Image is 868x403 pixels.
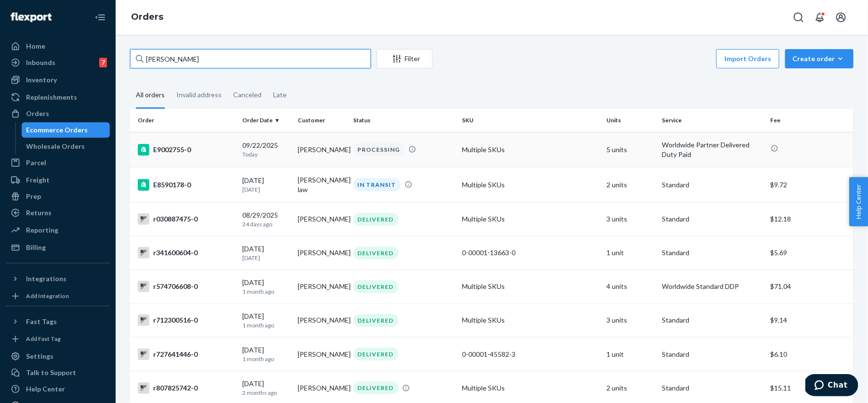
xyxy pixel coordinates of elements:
div: Help Center [26,384,65,394]
th: Units [603,109,658,132]
p: Standard [662,180,763,190]
div: Reporting [26,225,58,235]
div: Returns [26,208,52,218]
p: 24 days ago [242,220,290,228]
a: Prep [6,189,110,204]
p: Standard [662,350,763,359]
td: $6.10 [767,338,854,371]
td: 3 units [603,202,658,236]
button: Create order [785,49,854,68]
td: [PERSON_NAME] law [294,167,349,202]
div: DELIVERED [354,247,398,260]
a: Replenishments [6,90,110,105]
button: Open notifications [810,8,829,27]
div: DELIVERED [354,381,398,394]
div: IN TRANSIT [354,178,401,191]
div: Talk to Support [26,368,76,377]
div: Add Fast Tag [26,335,61,343]
div: 08/29/2025 [242,210,290,228]
div: r341600604-0 [138,247,235,259]
a: Add Fast Tag [6,333,110,345]
th: Order Date [238,109,294,132]
p: 1 month ago [242,287,290,296]
div: DELIVERED [354,213,398,226]
div: [DATE] [242,379,290,397]
a: Billing [6,240,110,255]
div: Replenishments [26,92,77,102]
div: PROCESSING [354,143,405,156]
div: Filter [377,54,432,64]
p: Standard [662,214,763,224]
a: Freight [6,172,110,188]
a: Orders [6,106,110,121]
div: r727641446-0 [138,349,235,360]
a: Ecommerce Orders [22,122,110,138]
td: 2 units [603,167,658,202]
button: Filter [377,49,433,68]
button: Close Navigation [91,8,110,27]
div: r574706608-0 [138,281,235,292]
img: Flexport logo [11,13,52,22]
div: 09/22/2025 [242,141,290,158]
div: r807825742-0 [138,382,235,394]
a: Parcel [6,155,110,170]
td: Multiple SKUs [458,202,603,236]
a: Orders [131,12,163,22]
div: 7 [99,58,107,67]
p: Worldwide Partner Delivered Duty Paid [662,140,763,159]
button: Open account menu [831,8,851,27]
td: Multiple SKUs [458,132,603,167]
td: [PERSON_NAME] [294,202,349,236]
div: 0-00001-13663-0 [462,248,599,258]
td: $9.72 [767,167,854,202]
a: Reporting [6,222,110,238]
div: [DATE] [242,278,290,296]
td: $12.18 [767,202,854,236]
p: 1 month ago [242,321,290,329]
div: Prep [26,192,41,201]
td: 5 units [603,132,658,167]
div: Settings [26,351,53,361]
td: [PERSON_NAME] [294,338,349,371]
div: Parcel [26,158,46,168]
div: Invalid address [176,82,222,107]
div: r030887475-0 [138,213,235,225]
a: Returns [6,205,110,221]
iframe: Opens a widget where you can chat to one of our agents [805,374,858,398]
div: Add Integration [26,292,69,300]
div: E9002755-0 [138,144,235,156]
th: Status [350,109,458,132]
td: [PERSON_NAME] [294,132,349,167]
a: Home [6,39,110,54]
div: Freight [26,175,50,185]
td: 1 unit [603,338,658,371]
p: 2 months ago [242,389,290,397]
a: Wholesale Orders [22,139,110,154]
a: Inbounds7 [6,55,110,70]
div: Inbounds [26,58,55,67]
button: Open Search Box [789,8,808,27]
p: [DATE] [242,185,290,194]
div: Canceled [233,82,262,107]
td: [PERSON_NAME] [294,236,349,270]
div: Inventory [26,75,57,85]
div: [DATE] [242,244,290,262]
div: [DATE] [242,345,290,363]
div: 0-00001-45582-3 [462,350,599,359]
td: Multiple SKUs [458,167,603,202]
div: Fast Tags [26,317,57,326]
td: $5.69 [767,236,854,270]
td: [PERSON_NAME] [294,270,349,303]
div: Home [26,41,45,51]
div: DELIVERED [354,348,398,361]
a: Settings [6,349,110,364]
div: Orders [26,109,49,118]
td: 1 unit [603,236,658,270]
ol: breadcrumbs [123,3,171,31]
div: Billing [26,243,46,252]
button: Fast Tags [6,314,110,329]
button: Help Center [849,177,868,226]
div: DELIVERED [354,280,398,293]
button: Integrations [6,271,110,286]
